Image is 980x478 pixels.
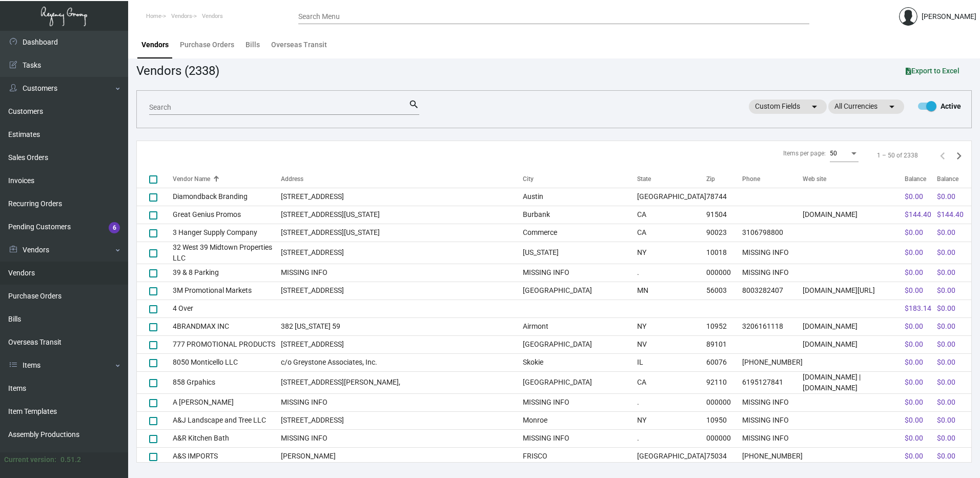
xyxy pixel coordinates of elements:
span: $0.00 [905,398,923,406]
td: 90023 [706,224,742,242]
div: Items per page: [783,149,826,158]
td: [GEOGRAPHIC_DATA] [637,188,706,206]
td: CA [637,371,706,393]
td: [PHONE_NUMBER] [742,353,803,371]
td: 000000 [706,429,742,447]
td: MISSING INFO [742,393,803,411]
td: [STREET_ADDRESS] [281,282,523,300]
td: A [PERSON_NAME] [173,393,281,411]
td: Great Genius Promos [173,206,281,224]
td: . [637,264,706,282]
td: 3106798800 [742,224,803,242]
span: $0.00 [905,268,923,276]
div: Balance [905,174,937,184]
span: $0.00 [937,340,955,348]
span: Vendors [202,13,223,19]
span: 50 [830,150,837,157]
td: Burbank [523,206,637,224]
td: 92110 [706,371,742,393]
span: $0.00 [905,416,923,424]
span: $144.40 [905,210,931,218]
td: [STREET_ADDRESS][US_STATE] [281,206,523,224]
span: $0.00 [937,398,955,406]
td: NY [637,411,706,429]
div: City [523,174,637,184]
div: State [637,174,651,184]
div: Balance [937,174,971,184]
span: $0.00 [905,248,923,256]
div: Vendor Name [173,174,281,184]
td: Diamondback Branding [173,188,281,206]
td: 10952 [706,317,742,335]
div: Vendors (2338) [136,62,219,80]
span: $0.00 [905,434,923,442]
div: Current version: [4,454,56,465]
td: [STREET_ADDRESS] [281,188,523,206]
td: [PHONE_NUMBER] [742,447,803,465]
span: $0.00 [905,340,923,348]
td: 000000 [706,393,742,411]
td: Monroe [523,411,637,429]
td: [STREET_ADDRESS] [281,335,523,353]
div: Address [281,174,303,184]
img: admin@bootstrapmaster.com [899,7,917,26]
div: Overseas Transit [271,39,327,50]
div: Zip [706,174,715,184]
div: Web site [803,174,905,184]
span: $0.00 [937,248,955,256]
span: $0.00 [937,322,955,330]
span: $0.00 [905,322,923,330]
td: CA [637,206,706,224]
div: Purchase Orders [180,39,234,50]
td: NV [637,335,706,353]
span: $0.00 [937,192,955,201]
button: Export to Excel [897,62,968,80]
td: MISSING INFO [742,429,803,447]
td: 3 Hanger Supply Company [173,224,281,242]
td: 4BRANDMAX INC [173,317,281,335]
td: [DOMAIN_NAME] | [DOMAIN_NAME] [803,371,905,393]
td: Commerce [523,224,637,242]
td: NY [637,242,706,264]
span: $0.00 [937,358,955,366]
span: $0.00 [937,268,955,276]
div: Balance [937,174,958,184]
div: Vendors [141,39,169,50]
td: MISSING INFO [281,393,523,411]
span: $144.40 [937,210,964,218]
button: Previous page [934,147,951,164]
td: MISSING INFO [742,411,803,429]
td: [PERSON_NAME] [281,447,523,465]
div: Bills [246,39,260,50]
td: [STREET_ADDRESS] [281,411,523,429]
mat-chip: Custom Fields [749,99,827,114]
td: MISSING INFO [523,429,637,447]
td: 78744 [706,188,742,206]
button: Next page [951,147,967,164]
div: Zip [706,174,742,184]
td: 91504 [706,206,742,224]
mat-icon: arrow_drop_down [808,101,821,113]
span: $0.00 [905,378,923,386]
td: . [637,393,706,411]
div: [PERSON_NAME] [922,11,976,22]
span: $183.14 [905,304,931,312]
td: [STREET_ADDRESS] [281,242,523,264]
td: MISSING INFO [742,242,803,264]
span: Vendors [171,13,192,19]
td: [GEOGRAPHIC_DATA] [523,335,637,353]
mat-icon: search [409,98,419,111]
td: 32 West 39 Midtown Properties LLC [173,242,281,264]
td: c/o Greystone Associates, Inc. [281,353,523,371]
td: NY [637,317,706,335]
mat-select: Items per page: [830,150,859,157]
td: A&R Kitchen Bath [173,429,281,447]
td: 3206161118 [742,317,803,335]
div: City [523,174,534,184]
td: A&J Landscape and Tree LLC [173,411,281,429]
span: $0.00 [905,358,923,366]
div: Vendor Name [173,174,210,184]
td: [GEOGRAPHIC_DATA] [523,371,637,393]
span: $0.00 [937,434,955,442]
span: $0.00 [937,378,955,386]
